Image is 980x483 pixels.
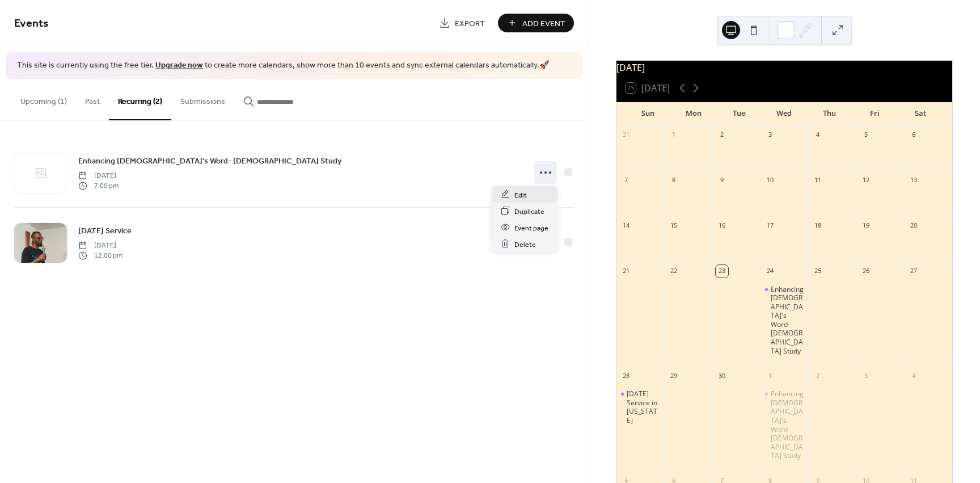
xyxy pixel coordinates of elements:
div: 16 [716,220,728,232]
span: [DATE] Service [78,225,132,237]
button: Add Event [498,14,574,32]
div: 1 [764,369,776,382]
span: 12:00 pm [78,251,122,261]
div: 12 [860,174,872,187]
div: Enhancing God's Word- Bible Study [761,389,809,460]
div: 25 [812,265,824,278]
div: 9 [716,174,728,187]
div: 22 [668,265,680,278]
span: Enhancing [DEMOGRAPHIC_DATA]'s Word- [DEMOGRAPHIC_DATA] Study [78,155,341,167]
div: 20 [907,220,920,232]
div: 21 [620,265,632,278]
div: 30 [716,369,728,382]
div: 11 [812,174,824,187]
span: Export [455,18,485,30]
div: Enhancing [DEMOGRAPHIC_DATA]'s Word- [DEMOGRAPHIC_DATA] Study [771,285,804,356]
div: Enhancing God's Word- Bible Study [761,285,809,356]
div: 3 [860,369,872,382]
div: 27 [907,265,920,278]
div: 31 [620,129,632,141]
a: Upgrade now [155,58,203,73]
div: 2 [716,129,728,141]
div: Sat [898,102,943,125]
span: Duplicate [514,205,544,217]
span: Edit [514,189,527,201]
div: 2 [812,369,824,382]
div: Sunday Service in Kentucky [616,389,665,425]
button: Past [76,79,109,119]
span: [DATE] [78,170,119,180]
div: Fri [852,102,898,125]
span: Event page [514,222,548,234]
div: Thu [807,102,852,125]
div: 28 [620,369,632,382]
button: Recurring (2) [109,79,171,120]
div: 7 [620,174,632,187]
a: [DATE] Service [78,224,132,237]
div: Wed [762,102,807,125]
div: [DATE] Service in [US_STATE] [627,389,660,425]
div: 1 [668,129,680,141]
div: 14 [620,220,632,232]
div: Mon [671,102,716,125]
span: Add Event [522,18,565,30]
span: [DATE] [78,240,122,250]
div: 6 [907,129,920,141]
div: 13 [907,174,920,187]
div: 23 [716,265,728,278]
span: 7:00 pm [78,181,119,191]
div: 5 [860,129,872,141]
div: Sun [626,102,671,125]
div: 18 [812,220,824,232]
span: Events [14,12,49,35]
div: 3 [764,129,776,141]
a: Export [430,14,493,32]
div: 29 [668,369,680,382]
div: Enhancing [DEMOGRAPHIC_DATA]'s Word- [DEMOGRAPHIC_DATA] Study [771,389,804,460]
div: Tue [716,102,762,125]
div: 8 [668,174,680,187]
div: 24 [764,265,776,278]
button: Upcoming (1) [11,79,76,119]
div: 15 [668,220,680,232]
div: 26 [860,265,872,278]
div: 19 [860,220,872,232]
div: 17 [764,220,776,232]
a: Enhancing [DEMOGRAPHIC_DATA]'s Word- [DEMOGRAPHIC_DATA] Study [78,154,341,167]
span: This site is currently using the free tier. to create more calendars, show more than 10 events an... [17,60,549,72]
div: 4 [907,369,920,382]
span: Delete [514,238,536,250]
div: [DATE] [616,61,952,74]
div: 10 [764,174,776,187]
div: 4 [812,129,824,141]
button: Submissions [171,79,234,119]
